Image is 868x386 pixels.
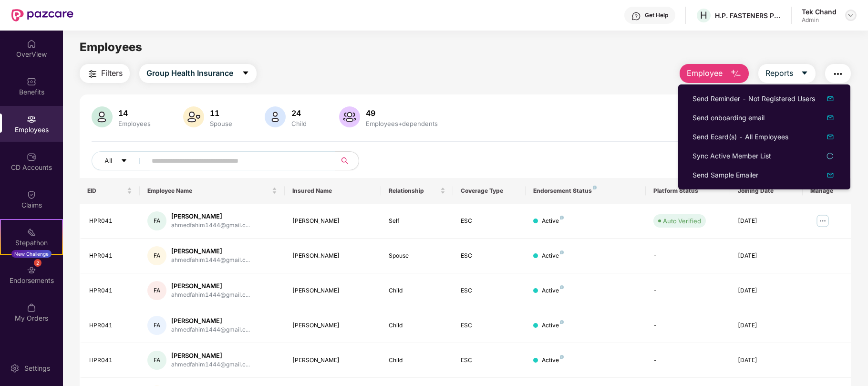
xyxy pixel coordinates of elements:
[389,286,446,295] div: Child
[183,106,204,127] img: svg+xml;base64,PHN2ZyB4bWxucz0iaHR0cDovL3d3dy53My5vcmcvMjAwMC9zdmciIHhtbG5zOnhsaW5rPSJodHRwOi8vd3...
[27,152,36,162] img: svg+xml;base64,PHN2ZyBpZD0iQ0RfQWNjb3VudHMiIGRhdGEtbmFtZT0iQ0QgQWNjb3VudHMiIHhtbG5zPSJodHRwOi8vd3...
[335,157,354,165] span: search
[646,239,730,273] td: -
[104,156,112,166] span: All
[208,120,234,127] div: Spouse
[847,11,855,19] img: svg+xml;base64,PHN2ZyBpZD0iRHJvcGRvd24tMzJ4MzIiIHhtbG5zPSJodHRwOi8vd3d3LnczLm9yZy8yMDAwL3N2ZyIgd2...
[292,251,373,261] div: [PERSON_NAME]
[802,16,837,24] div: Admin
[92,106,113,127] img: svg+xml;base64,PHN2ZyB4bWxucz0iaHR0cDovL3d3dy53My5vcmcvMjAwMC9zdmciIHhtbG5zOnhsaW5rPSJodHRwOi8vd3...
[11,250,52,258] div: New Challenge
[147,211,166,230] div: FA
[653,187,723,195] div: Platform Status
[389,356,446,365] div: Child
[289,120,309,127] div: Child
[87,68,98,80] img: svg+xml;base64,PHN2ZyB4bWxucz0iaHR0cDovL3d3dy53My5vcmcvMjAwMC9zdmciIHdpZHRoPSIyNCIgaGVpZ2h0PSIyNC...
[646,273,730,308] td: -
[738,356,795,365] div: [DATE]
[815,213,830,229] img: manageButton
[171,256,250,265] div: ahmedfahim1444@gmail.c...
[692,170,758,180] div: Send Sample Emailer
[140,178,284,204] th: Employee Name
[832,68,844,80] img: svg+xml;base64,PHN2ZyB4bWxucz0iaHR0cDovL3d3dy53My5vcmcvMjAwMC9zdmciIHdpZHRoPSIyNCIgaGVpZ2h0PSIyNC...
[692,132,788,142] div: Send Ecard(s) - All Employees
[692,94,815,104] div: Send Reminder - Not Registered Users
[10,364,20,373] img: svg+xml;base64,PHN2ZyBpZD0iU2V0dGluZy0yMHgyMCIgeG1sbnM9Imh0dHA6Ly93d3cudzMub3JnLzIwMDAvc3ZnIiB3aW...
[663,216,701,226] div: Auto Verified
[825,112,836,124] img: dropDownIcon
[116,108,153,118] div: 14
[461,251,518,261] div: ESC
[27,228,36,237] img: svg+xml;base64,PHN2ZyB4bWxucz0iaHR0cDovL3d3dy53My5vcmcvMjAwMC9zdmciIHdpZHRoPSIyMSIgaGVpZ2h0PSIyMC...
[335,151,359,170] button: search
[825,93,836,104] img: dropDownIcon
[389,187,439,195] span: Relationship
[738,251,795,261] div: [DATE]
[646,308,730,343] td: -
[533,187,639,195] div: Endorsement Status
[389,217,446,226] div: Self
[692,151,771,161] div: Sync Active Member List
[730,68,742,80] img: svg+xml;base64,PHN2ZyB4bWxucz0iaHR0cDovL3d3dy53My5vcmcvMjAwMC9zdmciIHhtbG5zOnhsaW5rPSJodHRwOi8vd3...
[89,321,132,330] div: HPR041
[208,108,234,118] div: 11
[147,187,269,195] span: Employee Name
[802,7,837,16] div: Tek Chand
[171,351,250,360] div: [PERSON_NAME]
[121,157,127,165] span: caret-down
[292,286,373,295] div: [PERSON_NAME]
[27,265,36,275] img: svg+xml;base64,PHN2ZyBpZD0iRW5kb3JzZW1lbnRzIiB4bWxucz0iaHR0cDovL3d3dy53My5vcmcvMjAwMC9zdmciIHdpZH...
[147,316,166,335] div: FA
[89,251,132,261] div: HPR041
[27,115,36,124] img: svg+xml;base64,PHN2ZyBpZD0iRW1wbG95ZWVzIiB4bWxucz0iaHR0cDovL3d3dy53My5vcmcvMjAwMC9zdmciIHdpZHRoPS...
[265,106,286,127] img: svg+xml;base64,PHN2ZyB4bWxucz0iaHR0cDovL3d3dy53My5vcmcvMjAwMC9zdmciIHhtbG5zOnhsaW5rPSJodHRwOi8vd3...
[171,291,250,300] div: ahmedfahim1444@gmail.c...
[171,325,250,334] div: ahmedfahim1444@gmail.c...
[80,178,140,204] th: EID
[646,343,730,378] td: -
[171,212,250,221] div: [PERSON_NAME]
[680,64,749,83] button: Employee
[692,113,765,123] div: Send onboarding email
[171,360,250,369] div: ahmedfahim1444@gmail.c...
[389,251,446,261] div: Spouse
[738,286,795,295] div: [DATE]
[461,321,518,330] div: ESC
[381,178,454,204] th: Relationship
[645,11,668,19] div: Get Help
[827,153,833,159] span: reload
[389,321,446,330] div: Child
[89,356,132,365] div: HPR041
[715,11,782,20] div: H.P. FASTENERS PVT. LTD.
[765,67,793,79] span: Reports
[292,321,373,330] div: [PERSON_NAME]
[560,285,564,289] img: svg+xml;base64,PHN2ZyB4bWxucz0iaHR0cDovL3d3dy53My5vcmcvMjAwMC9zdmciIHdpZHRoPSI4IiBoZWlnaHQ9IjgiIH...
[461,286,518,295] div: ESC
[101,67,123,79] span: Filters
[542,217,564,226] div: Active
[560,250,564,254] img: svg+xml;base64,PHN2ZyB4bWxucz0iaHR0cDovL3d3dy53My5vcmcvMjAwMC9zdmciIHdpZHRoPSI4IiBoZWlnaHQ9IjgiIH...
[80,40,142,54] span: Employees
[11,9,73,21] img: New Pazcare Logo
[242,69,249,78] span: caret-down
[34,259,41,267] div: 2
[171,247,250,256] div: [PERSON_NAME]
[289,108,309,118] div: 24
[89,286,132,295] div: HPR041
[461,217,518,226] div: ESC
[21,364,53,373] div: Settings
[89,217,132,226] div: HPR041
[453,178,526,204] th: Coverage Type
[687,67,723,79] span: Employee
[87,187,125,195] span: EID
[339,106,360,127] img: svg+xml;base64,PHN2ZyB4bWxucz0iaHR0cDovL3d3dy53My5vcmcvMjAwMC9zdmciIHhtbG5zOnhsaW5rPSJodHRwOi8vd3...
[27,77,36,86] img: svg+xml;base64,PHN2ZyBpZD0iQmVuZWZpdHMiIHhtbG5zPSJodHRwOi8vd3d3LnczLm9yZy8yMDAwL3N2ZyIgd2lkdGg9Ij...
[27,190,36,199] img: svg+xml;base64,PHN2ZyBpZD0iQ2xhaW0iIHhtbG5zPSJodHRwOi8vd3d3LnczLm9yZy8yMDAwL3N2ZyIgd2lkdGg9IjIwIi...
[139,64,257,83] button: Group Health Insurancecaret-down
[1,238,62,248] div: Stepathon
[92,151,150,170] button: Allcaret-down
[285,178,381,204] th: Insured Name
[27,303,36,313] img: svg+xml;base64,PHN2ZyBpZD0iTXlfT3JkZXJzIiBkYXRhLW5hbWU9Ik15IE9yZGVycyIgeG1sbnM9Imh0dHA6Ly93d3cudz...
[292,217,373,226] div: [PERSON_NAME]
[825,131,836,143] img: dropDownIcon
